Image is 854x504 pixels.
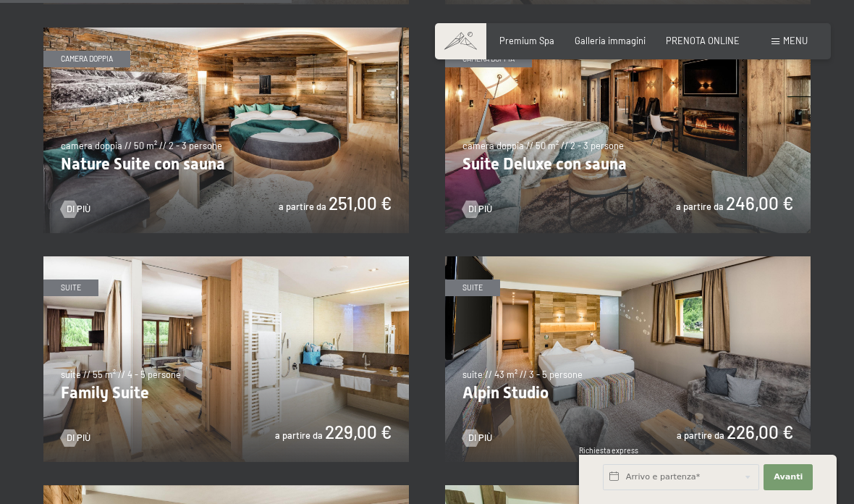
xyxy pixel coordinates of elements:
[43,256,409,264] a: Family Suite
[67,432,90,445] span: Di più
[445,256,811,264] a: Alpin Studio
[43,256,409,462] img: Family Suite
[43,485,409,492] a: Vital Superior
[468,432,492,445] span: Di più
[445,28,811,233] img: Suite Deluxe con sauna
[61,432,90,445] a: Di più
[43,28,409,233] img: Nature Suite con sauna
[67,203,90,216] span: Di più
[575,35,646,46] a: Galleria immagini
[462,432,492,445] a: Di più
[499,35,554,46] a: Premium Spa
[666,35,740,46] a: PRENOTA ONLINE
[468,203,492,216] span: Di più
[774,471,803,483] span: Avanti
[579,446,638,455] span: Richiesta express
[445,256,811,462] img: Alpin Studio
[61,203,90,216] a: Di più
[445,485,811,492] a: Junior
[764,464,813,490] button: Avanti
[783,35,808,46] span: Menu
[43,28,409,35] a: Nature Suite con sauna
[462,203,492,216] a: Di più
